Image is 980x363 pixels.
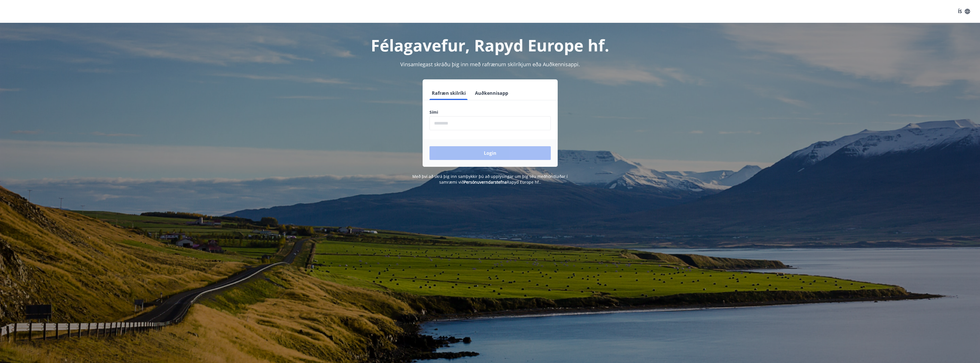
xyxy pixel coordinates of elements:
[464,179,507,185] a: Persónuverndarstefna
[412,174,568,185] span: Með því að skrá þig inn samþykkir þú að upplýsingar um þig séu meðhöndlaðar í samræmi við Rapyd E...
[291,34,689,56] h1: Félagavefur, Rapyd Europe hf.
[473,86,510,100] button: Auðkennisapp
[400,61,580,68] span: Vinsamlegast skráðu þig inn með rafrænum skilríkjum eða Auðkennisappi.
[955,6,973,17] button: ÍS
[429,109,551,115] label: Sími
[429,86,468,100] button: Rafræn skilríki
